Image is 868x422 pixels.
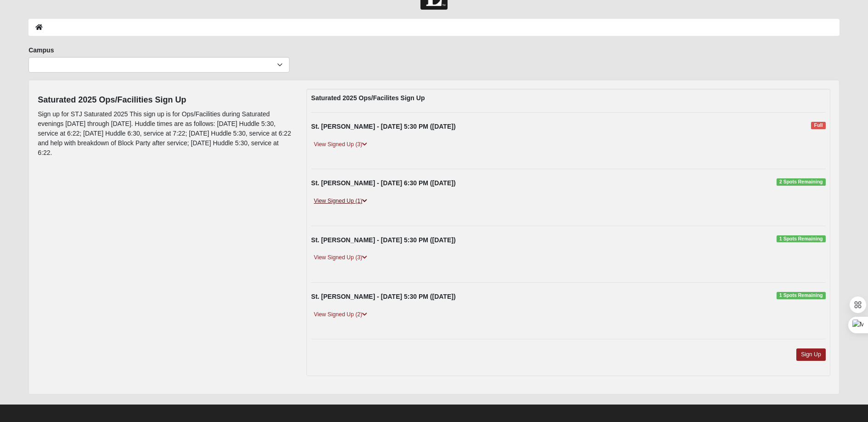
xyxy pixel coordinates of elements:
strong: Saturated 2025 Ops/Facilites Sign Up [311,94,425,102]
span: 1 Spots Remaining [777,235,826,243]
a: View Signed Up (3) [311,253,370,262]
h4: Saturated 2025 Ops/Facilities Sign Up [38,95,293,105]
strong: St. [PERSON_NAME] - [DATE] 5:30 PM ([DATE]) [311,293,455,300]
a: Sign Up [796,348,826,361]
label: Campus [28,46,54,55]
strong: St. [PERSON_NAME] - [DATE] 5:30 PM ([DATE]) [311,236,455,244]
a: View Signed Up (2) [311,310,370,319]
strong: St. [PERSON_NAME] - [DATE] 5:30 PM ([DATE]) [311,123,455,130]
p: Sign up for STJ Saturated 2025 This sign up is for Ops/Facilities during Saturated evenings [DATE... [38,109,293,158]
a: View Signed Up (3) [311,140,370,149]
span: 2 Spots Remaining [777,178,826,186]
span: Full [811,122,825,129]
a: View Signed Up (1) [311,196,370,206]
span: 1 Spots Remaining [777,292,826,299]
strong: St. [PERSON_NAME] - [DATE] 6:30 PM ([DATE]) [311,179,455,187]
